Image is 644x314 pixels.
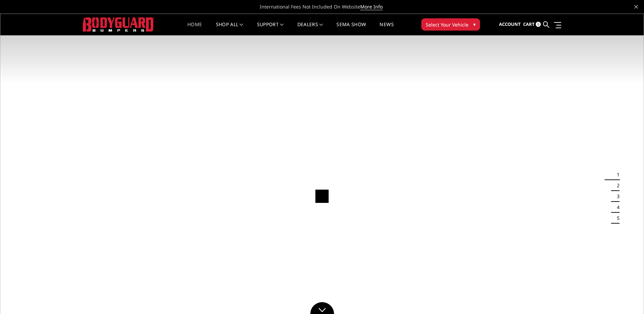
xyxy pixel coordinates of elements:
a: Home [187,22,202,35]
a: Dealers [297,22,323,35]
button: Select Your Vehicle [421,18,480,31]
button: 4 of 5 [613,202,620,213]
img: BODYGUARD BUMPERS [83,17,154,31]
a: Click to Down [310,302,334,314]
a: More Info [360,3,383,10]
a: Cart 0 [523,15,541,34]
a: SEMA Show [336,22,366,35]
a: Support [257,22,284,35]
button: 1 of 5 [613,169,620,180]
a: shop all [216,22,243,35]
button: 2 of 5 [613,180,620,191]
button: 3 of 5 [613,191,620,202]
a: News [380,22,393,35]
span: Cart [523,21,535,27]
span: 0 [536,22,541,27]
a: Account [499,15,521,34]
span: Account [499,21,521,27]
button: 5 of 5 [613,213,620,224]
span: Select Your Vehicle [426,21,468,28]
span: ▾ [473,21,476,28]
